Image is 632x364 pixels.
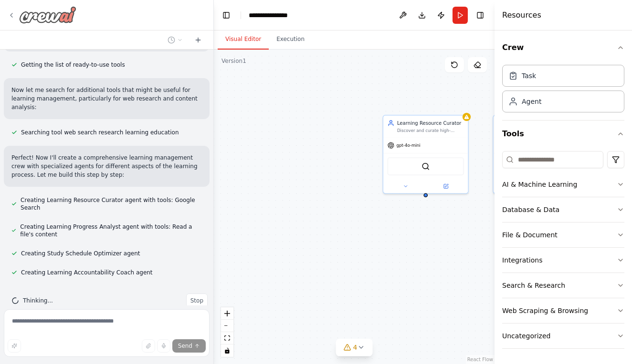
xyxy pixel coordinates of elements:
button: File & Document [502,222,624,247]
div: File & Document [502,230,558,240]
button: Search & Research [502,273,624,298]
button: Stop [186,293,208,308]
span: Creating Study Schedule Optimizer agent [21,250,140,257]
button: zoom out [221,320,233,332]
button: fit view [221,332,233,344]
p: Perfect! Now I'll create a comprehensive learning management crew with specialized agents for dif... [11,153,202,179]
div: Task [522,71,536,81]
div: Learning Resource CuratorDiscover and curate high-quality, personalized learning resources for {s... [383,115,469,194]
button: Database & Data [502,197,624,222]
span: Creating Learning Resource Curator agent with tools: Google Search [21,196,202,212]
div: Version 1 [221,57,246,65]
span: Send [178,342,192,350]
button: Open in side panel [426,182,465,190]
span: Creating Learning Progress Analyst agent with tools: Read a file's content [20,223,202,238]
button: AI & Machine Learning [502,172,624,197]
span: Getting the list of ready-to-use tools [21,61,125,69]
button: toggle interactivity [221,344,233,357]
div: Web Scraping & Browsing [502,306,588,315]
button: Uncategorized [502,324,624,348]
div: Crew [502,61,624,120]
div: Discover and curate high-quality, personalized learning resources for {subject} based on {learnin... [397,128,464,133]
span: 4 [353,343,358,352]
button: Hide left sidebar [220,9,233,22]
span: Stop [190,297,203,304]
span: gpt-4o-mini [396,142,420,148]
img: Logo [19,6,76,23]
div: Uncategorized [502,331,550,341]
img: SerplyWebSearchTool [421,162,430,170]
button: zoom in [221,307,233,320]
button: Hide right sidebar [474,9,487,22]
p: Now let me search for additional tools that might be useful for learning management, particularly... [11,86,202,111]
div: AI & Machine Learning [502,180,577,189]
button: Web Scraping & Browsing [502,298,624,323]
div: Search & Research [502,281,565,290]
button: Integrations [502,248,624,273]
button: Send [172,339,206,353]
div: Tools [502,147,624,356]
button: Upload files [142,339,155,353]
button: Execution [269,30,312,50]
div: React Flow controls [221,307,233,357]
button: Crew [502,34,624,61]
div: Integrations [502,255,542,265]
span: Creating Learning Accountability Coach agent [21,269,153,276]
span: Searching tool web search research learning education [21,129,179,136]
button: Start a new chat [190,34,206,46]
button: 4 [336,339,373,356]
button: Click to speak your automation idea [157,339,170,353]
div: Database & Data [502,205,559,214]
button: Improve this prompt [8,339,21,353]
a: React Flow attribution [467,357,493,362]
button: Tools [502,121,624,147]
nav: breadcrumb [249,10,298,20]
button: Visual Editor [218,30,269,50]
div: Learning Resource Curator [397,120,464,126]
span: Thinking... [23,297,53,304]
div: Agent [522,97,541,106]
h4: Resources [502,10,541,21]
button: Switch to previous chat [164,34,187,46]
